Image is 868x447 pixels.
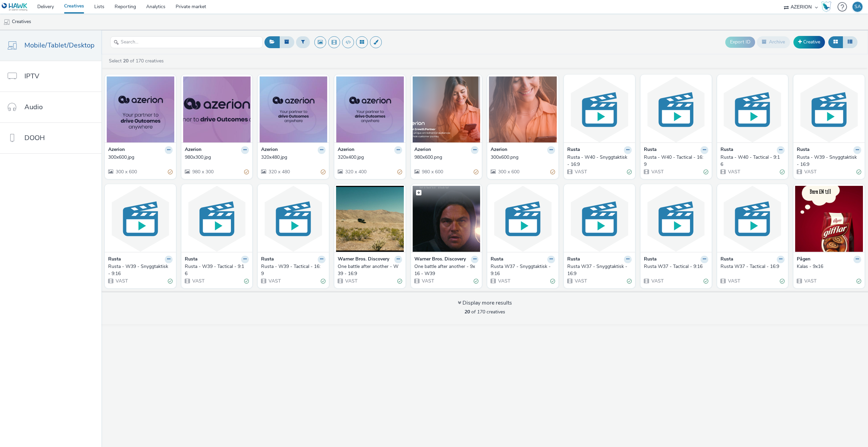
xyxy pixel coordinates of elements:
a: 980x600.png [414,154,479,161]
strong: Rusta [721,146,733,154]
img: Rusta W37 - Tactical - 16:9 visual [719,186,787,252]
div: Partially valid [550,169,555,176]
strong: Rusta [797,146,810,154]
div: Valid [397,278,402,285]
div: Rusta - W39 - Snyggtaktisk - 9:16 [108,263,170,277]
div: Valid [550,278,555,285]
strong: Rusta [567,256,580,264]
img: 300x600.jpg visual [106,76,174,142]
div: Rusta W37 - Tactical - 9:16 [644,263,706,270]
img: Rusta W37 - Snyggtaktisk - 16:9 visual [566,186,633,252]
a: Rusta - W39 - Tactical - 9:16 [185,263,249,277]
input: Search... [110,36,263,48]
div: Rusta W37 - Snyggtaktisk - 16:9 [567,263,629,277]
div: 320x480.jpg [261,154,323,161]
div: 320x400.jpg [338,154,399,161]
div: Valid [627,169,632,176]
strong: Rusta [644,256,657,264]
img: Rusta - W39 - Tactical - 16:9 visual [259,186,327,252]
strong: Azerion [414,146,431,154]
strong: Warner Bros. Discovery [338,256,389,264]
strong: Azerion [491,146,507,154]
span: 320 x 480 [268,169,290,175]
div: Partially valid [397,169,402,176]
strong: Rusta [185,256,198,264]
a: Rusta W37 - Tactical - 16:9 [721,263,785,270]
img: Kalas - 9x16 visual [795,186,863,252]
img: One battle after another - W39 - 16:9 visual [336,186,404,252]
div: Display more results [458,299,512,307]
div: Partially valid [244,169,249,176]
strong: 20 [465,309,470,315]
div: Valid [780,169,785,176]
a: 320x480.jpg [261,154,325,161]
span: VAST [344,278,357,284]
button: Export ID [725,37,755,47]
a: Select of 170 creatives [108,58,166,64]
strong: Rusta [721,256,733,264]
img: 980x600.png visual [413,76,480,142]
div: 980x600.png [414,154,476,161]
div: Valid [168,278,173,285]
a: Rusta W37 - Snyggtaktisk - 16:9 [567,263,632,277]
span: VAST [651,169,664,175]
div: Rusta - W39 - Tactical - 9:16 [185,263,246,277]
span: VAST [727,278,740,284]
a: 320x400.jpg [338,154,402,161]
span: VAST [497,278,510,284]
div: Rusta - W39 - Snyggtaktisk - 16:9 [797,154,859,168]
div: Kalas - 9x16 [797,263,859,270]
div: SA [854,2,861,12]
strong: Warner Bros. Discovery [414,256,466,264]
img: mobile [3,19,10,25]
span: VAST [421,278,434,284]
a: One battle after another - W39 - 16:9 [338,263,402,277]
span: 300 x 600 [497,169,519,175]
span: VAST [268,278,281,284]
span: 980 x 600 [421,169,443,175]
span: 320 x 400 [344,169,367,175]
span: DOOH [24,133,45,143]
a: Rusta - W39 - Snyggtaktisk - 16:9 [797,154,861,168]
img: Rusta - W39 - Snyggtaktisk - 16:9 visual [795,76,863,142]
span: Audio [24,102,43,112]
a: Kalas - 9x16 [797,263,861,270]
a: 300x600.png [491,154,555,161]
a: 980x300.jpg [185,154,249,161]
div: Valid [704,169,708,176]
a: One battle after another - 9x16 - W39 [414,263,479,277]
div: 300x600.png [491,154,552,161]
span: 980 x 300 [192,169,214,175]
strong: Rusta [108,256,121,264]
span: IPTV [24,71,39,81]
img: Rusta W37 - Snyggtaktisk - 9:16 visual [489,186,557,252]
span: VAST [574,278,587,284]
img: One battle after another - 9x16 - W39 visual [413,186,480,252]
button: Table [843,36,857,48]
img: Rusta - W39 - Snyggtaktisk - 9:16 visual [106,186,174,252]
span: VAST [727,169,740,175]
button: Grid [828,36,843,48]
a: 300x600.jpg [108,154,173,161]
div: Valid [856,278,861,285]
strong: Azerion [261,146,278,154]
div: Partially valid [474,169,478,176]
strong: Pågen [797,256,810,264]
div: Valid [704,278,708,285]
img: Rusta W37 - Tactical - 9:16 visual [642,186,710,252]
div: One battle after another - W39 - 16:9 [338,263,399,277]
img: 980x300.jpg visual [183,76,251,142]
div: Rusta - W39 - Tactical - 16:9 [261,263,323,277]
div: Valid [780,278,785,285]
strong: Rusta [567,146,580,154]
img: Rusta - W40 - Tactical - 16:9 visual [642,76,710,142]
strong: Azerion [185,146,201,154]
a: Rusta - W39 - Tactical - 16:9 [261,263,325,277]
a: Hawk Academy [821,1,834,12]
a: Rusta - W40 - Tactical - 16:9 [644,154,708,168]
span: VAST [192,278,204,284]
div: Rusta W37 - Snyggtaktisk - 9:16 [491,263,552,277]
div: One battle after another - 9x16 - W39 [414,263,476,277]
div: Valid [474,278,478,285]
div: Hawk Academy [821,1,831,12]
